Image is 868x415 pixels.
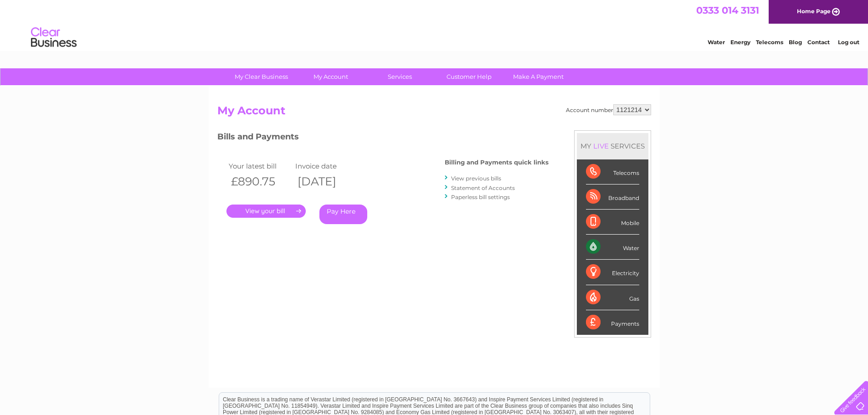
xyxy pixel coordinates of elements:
[586,159,639,184] div: Telecoms
[586,184,639,210] div: Broadband
[293,68,368,85] a: My Account
[586,310,639,335] div: Payments
[293,160,360,172] td: Invoice date
[362,68,437,85] a: Services
[293,172,360,191] th: [DATE]
[586,235,639,260] div: Water
[226,172,293,191] th: £890.75
[591,142,611,150] div: LIVE
[217,104,651,122] h2: My Account
[730,39,750,46] a: Energy
[789,39,802,46] a: Blog
[586,285,639,310] div: Gas
[807,39,830,46] a: Contact
[31,24,77,51] img: logo.png
[838,39,859,46] a: Log out
[696,5,759,16] a: 0333 014 3131
[708,39,725,46] a: Water
[319,205,367,224] a: Pay Here
[226,205,306,218] a: .
[224,68,299,85] a: My Clear Business
[431,68,507,85] a: Customer Help
[226,160,293,172] td: Your latest bill
[501,68,576,85] a: Make A Payment
[451,194,510,200] a: Paperless bill settings
[586,210,639,235] div: Mobile
[756,39,783,46] a: Telecoms
[566,104,651,115] div: Account number
[586,260,639,285] div: Electricity
[217,130,549,146] h3: Bills and Payments
[451,175,501,182] a: View previous bills
[445,159,549,166] h4: Billing and Payments quick links
[451,184,515,191] a: Statement of Accounts
[577,133,648,159] div: MY SERVICES
[219,5,650,44] div: Clear Business is a trading name of Verastar Limited (registered in [GEOGRAPHIC_DATA] No. 3667643...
